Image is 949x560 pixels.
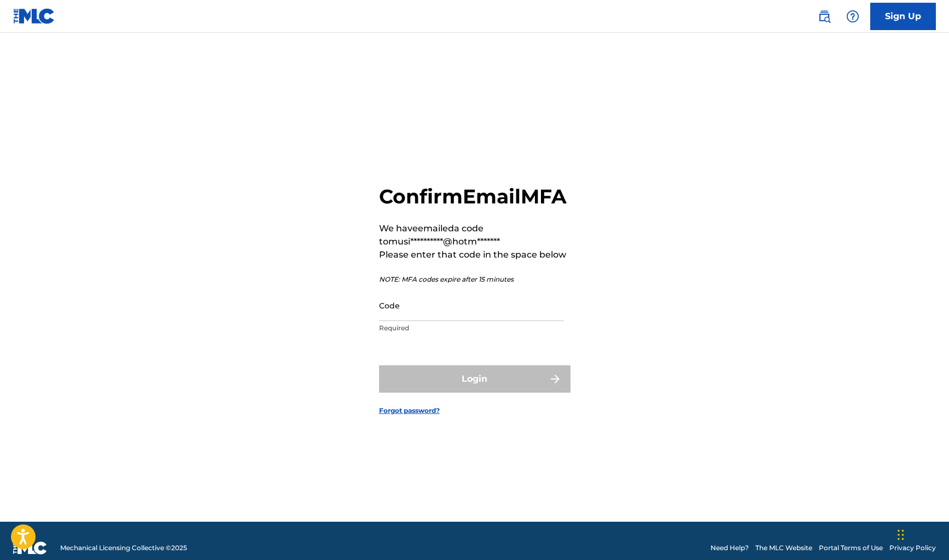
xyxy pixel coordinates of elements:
[889,543,936,553] a: Privacy Policy
[842,5,864,27] div: Help
[13,8,55,24] img: MLC Logo
[755,543,812,553] a: The MLC Website
[819,543,883,553] a: Portal Terms of Use
[813,5,835,27] a: Public Search
[379,323,564,333] p: Required
[711,543,749,553] a: Need Help?
[846,10,859,23] img: help
[13,541,47,555] img: logo
[894,507,949,560] iframe: Chat Widget
[818,10,831,23] img: search
[898,518,904,551] div: Drag
[60,543,187,553] span: Mechanical Licensing Collective © 2025
[379,248,570,261] p: Please enter that code in the space below
[379,184,570,209] h2: Confirm Email MFA
[870,3,936,30] a: Sign Up
[379,406,440,416] a: Forgot password?
[379,275,570,284] p: NOTE: MFA codes expire after 15 minutes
